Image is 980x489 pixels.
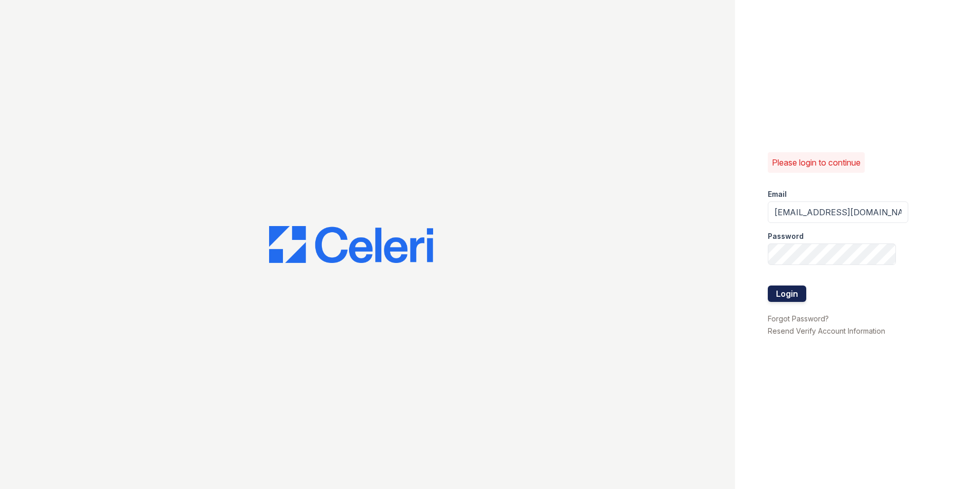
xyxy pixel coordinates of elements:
p: Please login to continue [772,156,861,169]
label: Email [768,189,787,199]
label: Password [768,231,804,241]
button: Login [768,286,806,302]
img: CE_Logo_Blue-a8612792a0a2168367f1c8372b55b34899dd931a85d93a1a3d3e32e68fde9ad4.png [269,226,433,263]
a: Forgot Password? [768,314,829,323]
a: Resend Verify Account Information [768,327,885,335]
